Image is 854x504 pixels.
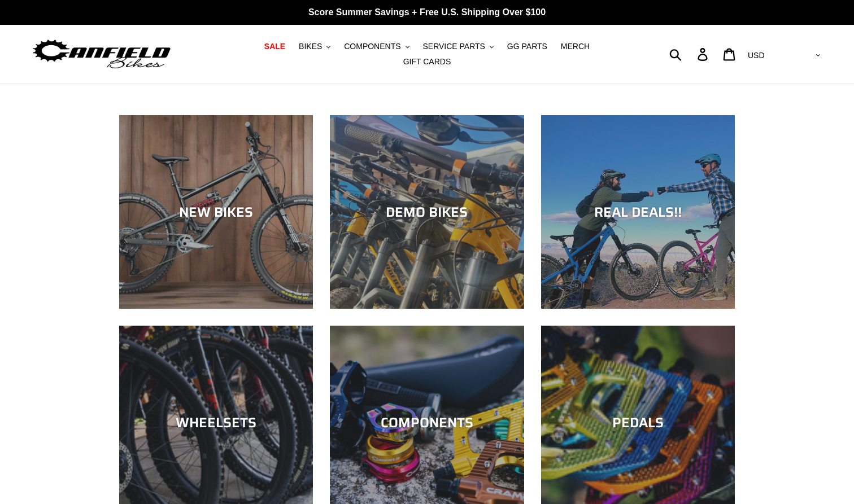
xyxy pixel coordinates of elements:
[541,415,735,431] div: PEDALS
[403,57,451,67] span: GIFT CARDS
[330,204,524,220] div: DEMO BIKES
[507,42,547,51] span: GG PARTS
[119,204,313,220] div: NEW BIKES
[502,39,553,54] a: GG PARTS
[299,42,322,51] span: BIKES
[344,42,400,51] span: COMPONENTS
[293,39,336,54] button: BIKES
[417,39,499,54] button: SERVICE PARTS
[119,115,313,309] a: NEW BIKES
[31,37,172,72] img: Canfield Bikes
[330,115,524,309] a: DEMO BIKES
[541,115,735,309] a: REAL DEALS!!
[555,39,595,54] a: MERCH
[330,415,524,431] div: COMPONENTS
[561,42,590,51] span: MERCH
[422,42,485,51] span: SERVICE PARTS
[541,204,735,220] div: REAL DEALS!!
[398,54,457,69] a: GIFT CARDS
[259,39,291,54] a: SALE
[338,39,415,54] button: COMPONENTS
[264,42,285,51] span: SALE
[676,42,704,67] input: Search
[119,415,313,431] div: WHEELSETS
